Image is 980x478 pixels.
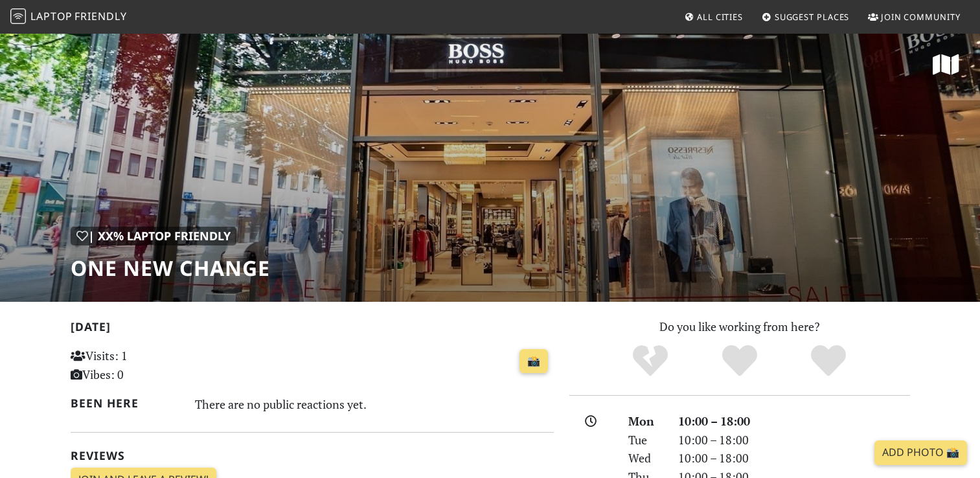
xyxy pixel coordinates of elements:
h2: [DATE] [71,320,554,339]
div: | XX% Laptop Friendly [71,227,236,245]
div: Yes [695,343,784,379]
span: Join Community [881,11,961,23]
div: 10:00 – 18:00 [670,449,918,468]
span: Suggest Places [775,11,850,23]
span: Laptop [30,9,73,23]
h2: Been here [71,396,180,410]
p: Visits: 1 Vibes: 0 [71,347,222,384]
span: Friendly [74,9,126,23]
a: Suggest Places [757,5,855,28]
h2: Reviews [71,449,554,462]
p: Do you like working from here? [569,317,910,336]
div: Wed [621,449,670,468]
div: 10:00 – 18:00 [670,412,918,431]
div: Mon [621,412,670,431]
div: There are no public reactions yet. [195,394,554,415]
a: Join Community [863,5,966,28]
a: LaptopFriendly LaptopFriendly [10,6,127,28]
div: No [606,343,695,379]
div: Tue [621,431,670,450]
div: Definitely! [784,343,873,379]
a: Add Photo 📸 [874,440,967,465]
img: LaptopFriendly [10,8,26,24]
div: 10:00 – 18:00 [670,431,918,450]
span: All Cities [697,11,743,23]
a: All Cities [679,5,748,28]
a: 📸 [519,349,548,374]
h1: One New Change [71,256,270,280]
